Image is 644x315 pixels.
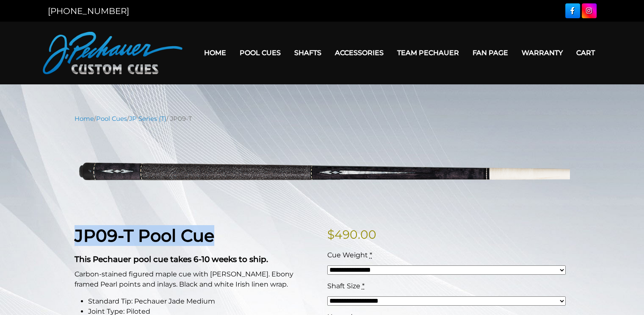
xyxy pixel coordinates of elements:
img: Pechauer Custom Cues [43,32,182,74]
a: Shafts [287,42,328,64]
span: $ [327,227,334,242]
strong: This Pechauer pool cue takes 6-10 weeks to ship. [75,254,268,264]
li: Standard Tip: Pechauer Jade Medium [88,296,317,307]
bdi: 490.00 [327,227,376,242]
span: Cue Weight [327,251,368,259]
a: Home [197,42,233,64]
a: Pool Cues [233,42,287,64]
a: Accessories [328,42,390,64]
a: Home [75,115,94,123]
strong: JP09-T Pool Cue [75,225,214,246]
a: [PHONE_NUMBER] [48,6,129,16]
a: Team Pechauer [390,42,466,64]
abbr: required [362,282,365,290]
img: jp09-T.png [75,130,570,212]
p: Carbon-stained figured maple cue with [PERSON_NAME]. Ebony framed Pearl points and inlays. Black ... [75,269,317,290]
abbr: required [370,251,372,259]
nav: Breadcrumb [75,114,570,123]
a: Warranty [515,42,569,64]
span: Shaft Size [327,282,360,290]
a: JP Series (T) [129,115,166,123]
a: Fan Page [466,42,515,64]
a: Pool Cues [96,115,127,123]
a: Cart [569,42,602,64]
